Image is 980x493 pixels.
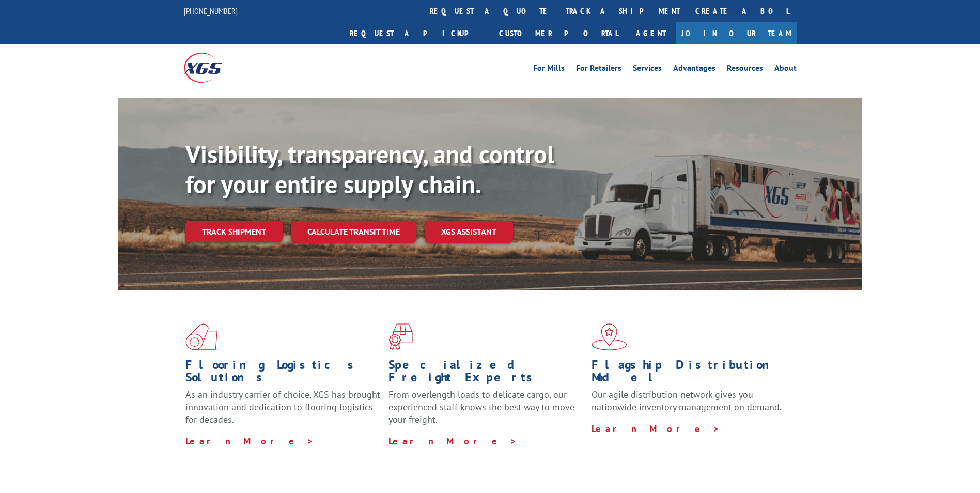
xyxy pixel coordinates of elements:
a: Customer Portal [491,22,626,44]
a: Resources [727,64,763,75]
a: Track shipment [185,221,283,242]
b: Visibility, transparency, and control for your entire supply chain. [185,138,554,200]
a: Request a pickup [342,22,491,44]
a: XGS ASSISTANT [425,221,513,243]
h1: Specialized Freight Experts [388,359,584,389]
img: xgs-icon-focused-on-flooring-red [388,323,413,350]
h1: Flooring Logistics Solutions [185,359,381,389]
a: Join Our Team [676,22,797,44]
a: For Retailers [576,64,621,75]
a: Learn More > [185,435,314,447]
a: For Mills [533,64,565,75]
img: xgs-icon-flagship-distribution-model-red [592,323,627,350]
img: xgs-icon-total-supply-chain-intelligence-red [185,323,217,350]
a: Agent [626,22,676,44]
span: As an industry carrier of choice, XGS has brought innovation and dedication to flooring logistics... [185,389,380,425]
a: [PHONE_NUMBER] [184,6,238,16]
a: Calculate transit time [291,221,416,243]
span: Our agile distribution network gives you nationwide inventory management on demand. [592,389,782,413]
a: Advantages [673,64,715,75]
p: From overlength loads to delicate cargo, our experienced staff knows the best way to move your fr... [388,389,584,435]
a: Learn More > [388,435,517,447]
a: Learn More > [592,423,720,435]
a: About [774,64,797,75]
h1: Flagship Distribution Model [592,359,787,389]
a: Services [633,64,662,75]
